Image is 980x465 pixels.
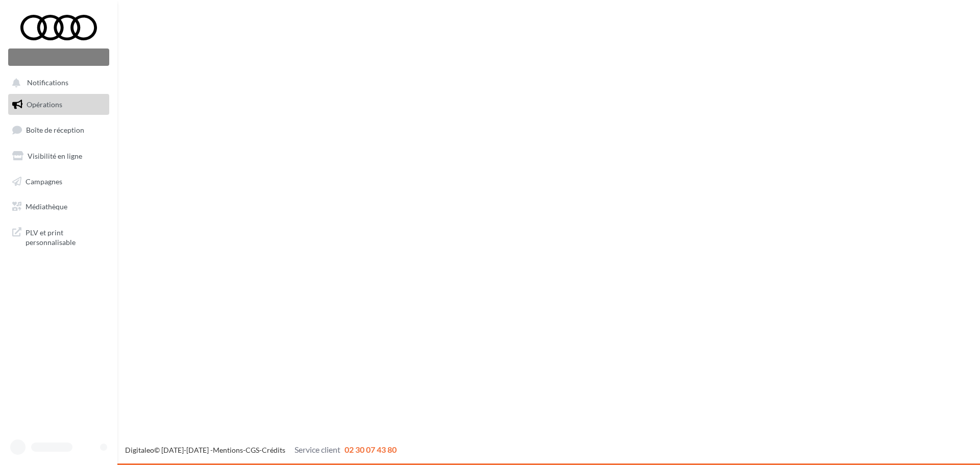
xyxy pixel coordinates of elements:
span: Service client [295,445,340,454]
a: Campagnes [6,171,111,192]
a: Opérations [6,94,111,115]
span: PLV et print personnalisable [26,226,105,248]
a: CGS [246,446,259,454]
a: Médiathèque [6,196,111,217]
span: Visibilité en ligne [28,152,82,160]
a: Boîte de réception [6,119,111,141]
a: Digitaleo [125,446,154,454]
a: Visibilité en ligne [6,145,111,167]
span: Notifications [27,79,68,87]
a: Mentions [213,446,243,454]
a: PLV et print personnalisable [6,222,111,252]
div: Nouvelle campagne [8,48,109,66]
span: © [DATE]-[DATE] - - - [125,446,397,454]
span: Campagnes [26,177,62,185]
span: Boîte de réception [26,126,84,134]
span: Médiathèque [26,202,67,211]
span: Opérations [27,100,62,109]
span: 02 30 07 43 80 [345,445,397,454]
a: Crédits [262,446,285,454]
